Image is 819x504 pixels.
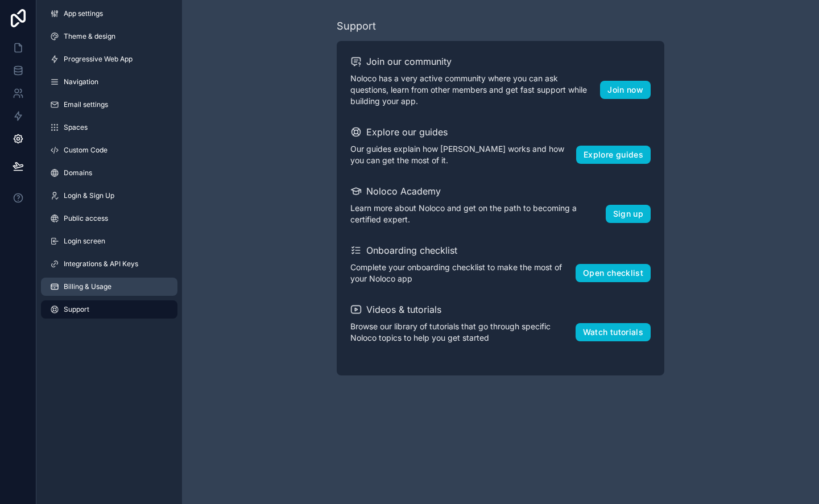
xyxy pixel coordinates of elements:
h2: Explore our guides [366,125,448,139]
a: Domains [41,164,177,182]
a: Custom Code [41,141,177,159]
span: Custom Code [64,146,107,155]
button: Join now [600,81,651,99]
a: Progressive Web App [41,50,177,68]
a: Login screen [41,232,177,250]
span: Progressive Web App [64,55,133,64]
a: Email settings [41,96,177,114]
span: Spaces [64,123,88,132]
span: Integrations & API Keys [64,259,138,268]
h2: Noloco Academy [366,184,441,198]
p: Complete your onboarding checklist to make the most of your Noloco app [350,262,576,284]
button: Open checklist [576,264,651,282]
a: Spaces [41,118,177,137]
button: Watch tutorials [576,323,651,341]
a: Public access [41,209,177,228]
p: Browse our library of tutorials that go through specific Noloco topics to help you get started [350,321,576,344]
p: Learn more about Noloco and get on the path to becoming a certified expert. [350,203,606,225]
span: Support [64,305,89,314]
span: Login & Sign Up [64,191,114,200]
a: Login & Sign Up [41,187,177,205]
a: Support [41,300,177,319]
a: Billing & Usage [41,278,177,296]
a: Theme & design [41,27,177,46]
span: Login screen [64,237,105,246]
a: Integrations & API Keys [41,255,177,273]
button: Explore guides [576,146,651,164]
div: Support [337,18,376,34]
a: App settings [41,5,177,23]
span: Domains [64,168,92,177]
button: Sign up [606,205,651,223]
h2: Onboarding checklist [366,243,457,257]
span: Navigation [64,77,98,86]
span: Theme & design [64,32,115,41]
h2: Join our community [366,55,452,68]
a: Navigation [41,73,177,91]
span: App settings [64,9,103,18]
p: Noloco has a very active community where you can ask questions, learn from other members and get ... [350,73,600,107]
h2: Videos & tutorials [366,303,441,316]
span: Billing & Usage [64,282,111,291]
p: Our guides explain how [PERSON_NAME] works and how you can get the most of it. [350,143,576,166]
span: Email settings [64,100,108,109]
span: Public access [64,214,108,223]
